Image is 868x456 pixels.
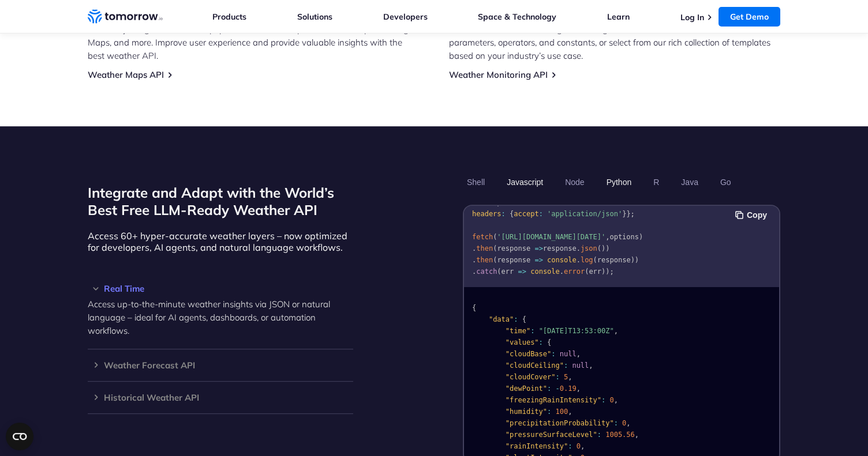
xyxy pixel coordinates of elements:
span: accept [514,210,538,218]
span: , [614,327,618,335]
span: , [589,198,593,206]
a: Weather Monitoring API [449,69,548,80]
span: error [564,267,585,276]
span: console [530,267,560,276]
span: ( [597,244,601,253]
span: console [547,256,577,264]
a: Weather Maps API [88,69,164,80]
span: ( [493,244,497,253]
span: 0 [609,396,613,404]
span: : [556,373,560,381]
button: Java [677,172,702,192]
span: json [581,244,597,253]
span: . [577,244,581,253]
span: null [572,361,589,370]
span: null [560,350,577,358]
span: : [614,419,618,427]
span: "cloudBase" [506,350,551,358]
span: : [547,408,551,416]
span: }; [626,210,634,218]
span: , [577,350,581,358]
span: response [497,244,530,253]
span: , [626,419,630,427]
span: ) [601,244,605,253]
span: response [597,256,631,264]
span: "pressureSurfaceLevel" [506,431,597,439]
h3: Real Time [88,284,353,293]
button: Copy [735,209,770,221]
span: 100 [556,408,568,416]
span: 0 [577,442,581,450]
span: log [581,256,593,264]
span: options [493,198,522,206]
span: ( [497,267,501,276]
span: then [476,244,493,253]
button: Shell [463,172,489,192]
p: Access up-to-the-minute weather insights via JSON or natural language – ideal for AI agents, dash... [88,297,353,337]
span: 0 [622,419,626,427]
span: "freezingRainIntensity" [506,396,601,404]
h3: Weather Forecast API [88,361,353,370]
span: '[URL][DOMAIN_NAME][DATE]' [497,233,605,241]
span: = [522,198,526,206]
span: "[DATE]T13:53:00Z" [539,327,614,335]
span: ) [605,244,609,253]
span: "precipitationProbability" [506,419,614,427]
span: . [472,256,476,264]
span: 0.19 [560,385,577,393]
span: response [543,244,577,253]
span: : [568,442,572,450]
button: Go [716,172,735,192]
span: "time" [506,327,530,335]
a: Space & Technology [478,12,556,22]
span: response [497,256,530,264]
a: Home link [88,8,163,25]
a: Log In [680,12,704,22]
span: : [539,210,543,218]
span: . [577,256,581,264]
span: ( [493,233,497,241]
span: => [518,267,526,276]
span: "rainIntensity" [506,442,568,450]
span: : [564,361,568,370]
span: ) [639,233,643,241]
span: : [547,385,551,393]
span: - [556,385,560,393]
span: : [530,327,534,335]
span: catch [476,267,497,276]
span: ( [585,267,589,276]
span: . [472,267,476,276]
span: : [551,350,555,358]
h2: Integrate and Adapt with the World’s Best Free LLM-Ready Weather API [88,184,353,218]
span: 'GET' [568,198,589,206]
button: Javascript [503,172,547,192]
span: { [472,304,476,312]
span: : [514,315,518,323]
button: Open CMP widget [6,423,33,450]
span: "values" [506,338,539,346]
span: . [472,244,476,253]
span: : [560,198,564,206]
span: : [597,431,601,439]
span: => [534,256,542,264]
span: "humidity" [506,408,547,416]
a: Products [212,12,246,22]
span: "data" [489,315,514,323]
span: , [568,373,572,381]
span: , [577,385,581,393]
span: { [530,198,534,206]
span: , [614,396,618,404]
span: { [510,210,514,218]
p: Access 60+ hyper-accurate weather layers – now optimized for developers, AI agents, and natural l... [88,230,353,253]
span: , [581,442,585,450]
h3: Historical Weather API [88,393,353,402]
span: options [609,233,639,241]
span: . [560,267,564,276]
a: Developers [383,12,428,22]
span: , [605,233,609,241]
span: : [539,338,543,346]
span: err [502,267,514,276]
span: method [534,198,559,206]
